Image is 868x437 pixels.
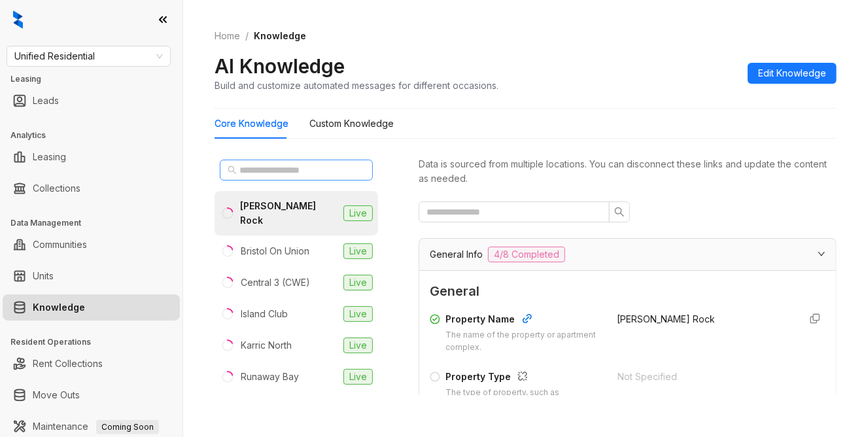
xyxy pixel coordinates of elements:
span: Live [343,205,373,221]
a: Leads [33,88,59,114]
div: Property Name [446,312,602,329]
div: Custom Knowledge [309,116,394,131]
div: Core Knowledge [215,116,288,131]
a: Knowledge [33,294,85,321]
h3: Leasing [10,73,182,85]
div: Central 3 (CWE) [241,275,310,290]
li: Move Outs [3,382,180,408]
a: Home [212,29,243,43]
a: Rent Collections [33,351,103,377]
li: / [245,29,249,43]
div: Bristol On Union [241,244,309,258]
li: Rent Collections [3,351,180,377]
span: [PERSON_NAME] Rock [617,313,716,324]
a: Leasing [33,144,66,170]
div: The type of property, such as apartment, condo, or townhouse. [445,387,602,411]
span: General Info [430,247,483,262]
span: Unified Residential [14,46,163,66]
span: search [614,207,625,217]
li: Leads [3,88,180,114]
span: search [228,166,237,175]
li: Knowledge [3,294,180,321]
span: Live [343,275,373,290]
div: The name of the property or apartment complex. [446,329,602,354]
span: Coming Soon [96,420,159,434]
div: Island Club [241,307,288,321]
a: Communities [33,232,87,258]
img: logo [13,10,23,29]
div: Data is sourced from multiple locations. You can disconnect these links and update the content as... [419,157,837,186]
li: Leasing [3,144,180,170]
span: 4/8 Completed [488,247,565,262]
span: Live [343,306,373,322]
a: Units [33,263,54,289]
span: Live [343,243,373,259]
div: Build and customize automated messages for different occasions. [215,79,498,92]
h3: Analytics [10,130,182,141]
span: expanded [818,250,825,258]
a: Collections [33,175,80,201]
h3: Resident Operations [10,336,182,348]
span: Knowledge [254,30,306,41]
div: Karric North [241,338,292,353]
li: Collections [3,175,180,201]
div: Property Type [445,370,602,387]
span: Edit Knowledge [758,66,826,80]
span: Live [343,338,373,353]
div: [PERSON_NAME] Rock [240,199,338,228]
div: Runaway Bay [241,370,299,384]
a: Move Outs [33,382,80,408]
div: General Info4/8 Completed [419,239,836,270]
span: Live [343,369,373,385]
span: General [430,281,825,302]
li: Units [3,263,180,289]
h2: AI Knowledge [215,54,345,79]
button: Edit Knowledge [748,63,837,84]
h3: Data Management [10,217,182,229]
div: Not Specified [617,370,790,384]
li: Communities [3,232,180,258]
